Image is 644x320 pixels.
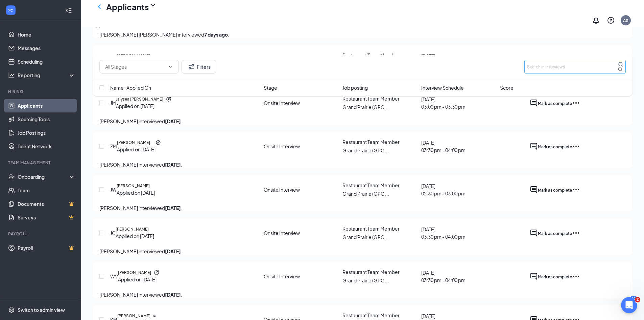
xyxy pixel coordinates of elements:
div: Applied on [DATE] [117,146,161,153]
svg: ActiveChat [530,229,538,237]
div: Onboarding [18,173,70,180]
h5: [PERSON_NAME] [117,313,150,319]
svg: Reapply [154,270,159,275]
span: Restaurant Team Member [342,182,400,188]
span: 03:30 pm - 04:00 pm [421,276,466,284]
svg: Analysis [8,72,15,79]
svg: ActiveChat [530,272,538,280]
p: Grand Prairie (GPC ... [342,103,417,111]
p: Grand Prairie (GPC ... [342,147,417,154]
svg: Ellipses [572,186,580,194]
span: Name · Applied On [110,84,151,91]
a: Sourcing Tools [18,112,75,126]
svg: Collapse [65,7,72,14]
input: Search in interviews [524,60,626,73]
div: [DATE] [421,269,466,284]
a: Scheduling [18,55,75,68]
span: Restaurant Team Member [342,312,400,318]
svg: Filter [187,63,195,71]
a: Talent Network [18,140,75,153]
div: Onsite Interview [264,100,300,106]
svg: Settings [8,306,15,313]
div: [DATE] [421,139,466,154]
div: WV [110,273,118,280]
p: [PERSON_NAME] interviewed . [99,248,626,255]
a: Job Postings [18,126,75,140]
button: Mark as complete [538,272,572,280]
button: Mark as complete [538,142,572,150]
h1: Applicants [106,1,149,13]
b: [DATE] [165,118,181,124]
a: DocumentsCrown [18,197,75,211]
div: AS [623,18,628,23]
svg: Ellipses [572,142,580,150]
h5: [PERSON_NAME] [118,270,151,276]
a: PayrollCrown [18,241,75,255]
span: 2 [635,297,640,302]
div: Applied on [DATE] [117,189,155,196]
span: Mark as complete [538,274,572,279]
a: Applicants [18,99,75,112]
button: Mark as complete [538,186,572,194]
a: Messages [18,41,75,55]
div: ZM [110,143,117,150]
span: Score [500,84,514,91]
div: Onsite Interview [264,273,300,280]
h5: [PERSON_NAME] [117,183,150,189]
svg: Notifications [592,16,600,24]
svg: Document [153,315,156,317]
p: [PERSON_NAME] interviewed . [99,118,626,125]
div: Onsite Interview [264,186,300,193]
span: Mark as complete [538,144,572,149]
span: Mark as complete [538,231,572,236]
button: Mark as complete [538,99,572,107]
span: Restaurant Team Member [342,226,400,232]
div: Payroll [8,231,74,237]
svg: ActiveChat [530,99,538,107]
button: Mark as complete [538,229,572,237]
span: Job posting [342,84,368,91]
span: Interview Schedule [421,84,464,91]
div: 12 [630,296,637,302]
svg: ChevronDown [149,1,157,9]
span: 03:30 pm - 04:00 pm [421,146,466,154]
b: [DATE] [165,205,181,211]
svg: Reapply [156,140,161,145]
div: [DATE] [421,95,466,110]
p: [PERSON_NAME] interviewed . [99,204,626,212]
button: Filter Filters [182,60,216,73]
p: Grand Prairie (GPC ... [342,190,417,197]
a: Team [18,184,75,197]
h5: [PERSON_NAME] [116,226,149,232]
span: Restaurant Team Member [342,139,400,145]
div: Applied on [DATE] [116,232,154,240]
svg: ActiveChat [530,186,538,194]
span: Mark as complete [538,188,572,193]
div: Switch to admin view [18,306,65,313]
b: [DATE] [165,292,181,298]
svg: QuestionInfo [607,16,615,24]
svg: ChevronLeft [95,3,103,11]
svg: Ellipses [572,272,580,280]
div: Onsite Interview [264,143,300,150]
svg: WorkstreamLogo [7,7,14,14]
svg: ChevronDown [168,64,173,69]
svg: UserCheck [8,173,15,180]
p: Grand Prairie (GPC ... [342,233,417,241]
div: JC [110,229,116,237]
div: Applied on [DATE] [116,102,171,110]
span: 03:30 pm - 04:00 pm [421,233,466,240]
h5: [PERSON_NAME] [117,140,150,146]
div: Applied on [DATE] [118,276,159,283]
div: JW [110,186,117,193]
svg: MagnifyingGlass [618,62,623,67]
input: All Stages [105,63,165,70]
div: [DATE] [421,226,466,240]
span: Mark as complete [538,101,572,106]
div: Team Management [8,160,74,166]
svg: ActiveChat [530,142,538,150]
div: Hiring [8,89,74,94]
iframe: Intercom live chat [621,297,637,313]
div: Reporting [18,72,76,79]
